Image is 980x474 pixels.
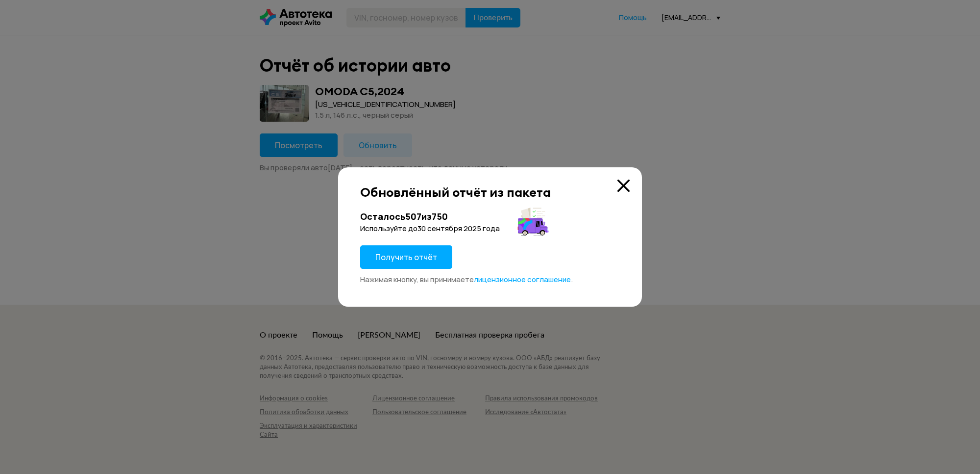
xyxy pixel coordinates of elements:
[360,184,620,200] div: Обновлённый отчёт из пакета
[360,211,620,223] div: Осталось 507 из 750
[360,274,573,285] span: Нажимая кнопку, вы принимаете .
[474,274,571,285] span: лицензионное соглашение
[360,224,620,234] div: Используйте до 30 сентября 2025 года
[375,252,437,263] span: Получить отчёт
[474,275,571,285] a: лицензионное соглашение
[360,245,452,269] button: Получить отчёт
